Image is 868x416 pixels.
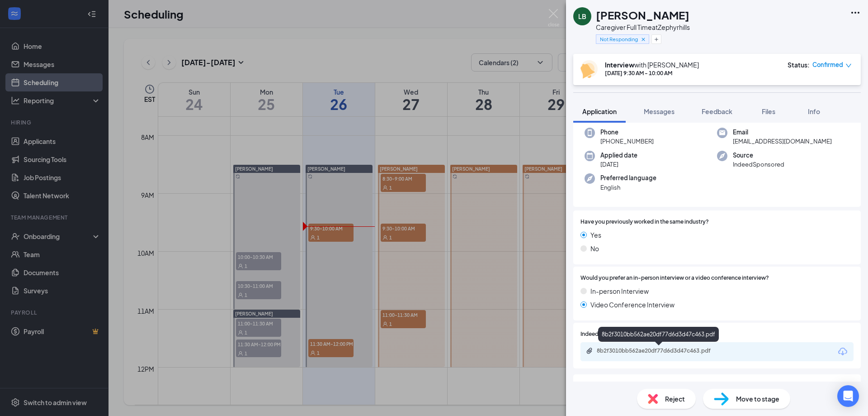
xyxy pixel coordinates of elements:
span: Application [582,107,617,115]
a: Paperclip8b2f3010bb562ae20df77d6d3d47c463.pdf [586,347,732,356]
span: Confirmed [812,60,843,69]
div: Open Intercom Messenger [837,385,859,407]
span: Preferred language [600,173,656,182]
button: Plus [651,34,661,44]
div: Caregiver Full Time at Zephyrhills [596,23,690,32]
span: Have you previously worked in the same industry? [580,218,709,226]
span: Move to stage [736,394,779,404]
span: In-person Interview [590,286,649,296]
span: Messages [644,107,675,115]
span: [PHONE_NUMBER] [600,137,654,146]
div: [DATE] 9:30 AM - 10:00 AM [605,69,699,77]
span: [DATE] [600,160,637,169]
span: Phone [600,128,654,137]
span: Are you legally eligible to work in the [GEOGRAPHIC_DATA]? [580,382,854,392]
div: 8b2f3010bb562ae20df77d6d3d47c463.pdf [597,347,723,354]
span: Applied date [600,151,637,160]
span: Reject [665,394,685,404]
svg: Cross [640,36,646,43]
span: Indeed Resume [580,330,620,339]
span: IndeedSponsored [733,160,784,169]
h1: [PERSON_NAME] [596,7,689,23]
span: Not Responding [600,35,638,43]
b: Interview [605,61,634,69]
span: down [845,62,852,69]
span: Feedback [702,107,732,115]
span: Yes [590,230,601,240]
div: LB [578,12,586,21]
span: [EMAIL_ADDRESS][DOMAIN_NAME] [733,137,832,146]
span: No [590,244,599,253]
span: Email [733,128,832,137]
span: Source [733,151,784,160]
span: English [600,183,656,192]
svg: Paperclip [586,347,593,354]
span: Would you prefer an in-person interview or a video conference interview? [580,274,769,282]
svg: Download [837,346,848,357]
svg: Plus [654,37,659,42]
div: 8b2f3010bb562ae20df77d6d3d47c463.pdf [598,327,719,342]
div: Status : [788,60,810,69]
span: Info [808,107,820,115]
div: with [PERSON_NAME] [605,60,699,69]
span: Files [762,107,775,115]
span: Video Conference Interview [590,300,675,310]
svg: Ellipses [850,7,861,18]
